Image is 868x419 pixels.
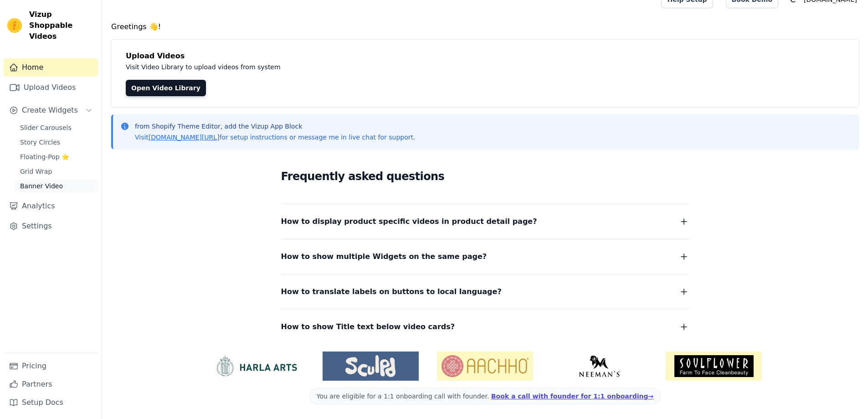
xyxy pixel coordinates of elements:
a: Open Video Library [126,80,206,96]
a: Home [4,58,98,77]
a: Slider Carousels [15,121,98,134]
span: How to translate labels on buttons to local language? [281,285,502,298]
img: Sculpd US [323,355,419,377]
a: Story Circles [15,136,98,149]
a: [DOMAIN_NAME][URL] [149,134,220,141]
button: How to show Title text below video cards? [281,321,689,333]
span: Vizup Shoppable Videos [29,9,94,42]
img: Vizup [7,18,22,33]
button: Create Widgets [4,101,98,119]
p: Visit Video Library to upload videos from system [126,62,534,72]
p: Visit for setup instructions or message me in live chat for support. [135,133,415,142]
a: Book a call with founder for 1:1 onboarding [491,393,653,400]
span: Floating-Pop ⭐ [20,152,69,161]
a: Grid Wrap [15,165,98,178]
button: How to translate labels on buttons to local language? [281,285,689,298]
span: How to display product specific videos in product detail page? [281,215,537,228]
a: Setup Docs [4,393,98,412]
a: Settings [4,217,98,235]
a: Upload Videos [4,78,98,97]
h2: Frequently asked questions [281,167,689,186]
img: HarlaArts [208,355,304,377]
span: Grid Wrap [20,167,52,176]
a: Analytics [4,197,98,215]
a: Partners [4,375,98,393]
span: How to show multiple Widgets on the same page? [281,250,487,263]
img: Neeman's [551,355,647,377]
a: Floating-Pop ⭐ [15,150,98,163]
span: Create Widgets [22,105,78,116]
img: Soulflower [666,352,762,381]
button: How to display product specific videos in product detail page? [281,215,689,228]
span: Banner Video [20,181,63,191]
button: How to show multiple Widgets on the same page? [281,250,689,263]
h4: Upload Videos [126,51,844,62]
span: How to show Title text below video cards? [281,321,455,333]
span: Story Circles [20,138,60,147]
a: Pricing [4,357,98,375]
img: Aachho [437,352,533,381]
span: Slider Carousels [20,123,72,132]
h4: Greetings 👋! [111,21,859,32]
a: Banner Video [15,180,98,192]
p: from Shopify Theme Editor, add the Vizup App Block [135,122,415,131]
